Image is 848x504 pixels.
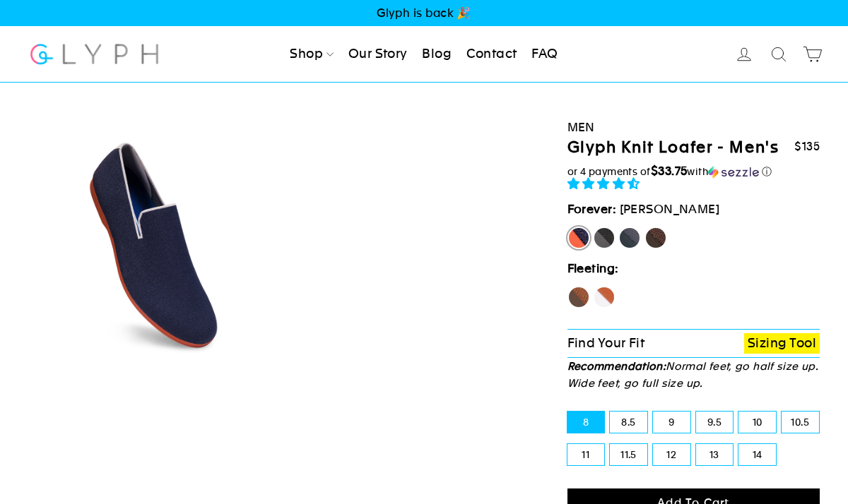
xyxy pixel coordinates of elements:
span: [PERSON_NAME] [620,202,720,216]
label: Mustang [644,227,667,249]
div: Men [567,118,820,137]
label: Panther [593,227,616,249]
label: 9 [653,412,690,433]
label: 8.5 [610,412,647,433]
label: 13 [696,444,734,465]
a: Blog [416,39,457,70]
label: Hawk [567,286,590,308]
div: or 4 payments of$33.75withSezzle Click to learn more about Sezzle [567,164,820,179]
strong: Forever: [567,202,617,216]
a: Our Story [343,39,413,70]
a: Contact [461,39,523,70]
label: 11.5 [610,444,647,465]
div: or 4 payments of with [567,164,820,179]
img: Sezzle [708,166,759,179]
p: Normal feet, go half size up. Wide feet, go full size up. [567,358,820,392]
span: $135 [794,140,820,153]
label: 14 [738,444,776,465]
span: $33.75 [651,164,688,178]
strong: Recommendation: [567,360,666,372]
ul: Primary [284,39,563,70]
label: 10 [738,412,776,433]
a: Sizing Tool [744,333,820,354]
label: 8 [567,412,605,433]
label: Rhino [618,227,641,249]
span: 4.71 stars [567,176,644,191]
label: 10.5 [782,412,819,433]
h1: Glyph Knit Loafer - Men's [567,138,779,158]
span: Find Your Fit [567,335,645,350]
img: Glyph [28,35,160,73]
label: Fox [593,286,616,308]
label: [PERSON_NAME] [567,227,590,249]
label: 12 [653,444,690,465]
a: Shop [284,39,339,70]
label: 9.5 [696,412,734,433]
label: 11 [567,444,605,465]
a: FAQ [526,39,563,70]
img: Angle_6_0_3x_b7f751b4-e3dc-4a3c-b0c7-0aca56be0efa_800x.jpg [35,124,276,365]
strong: Fleeting: [567,261,619,275]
